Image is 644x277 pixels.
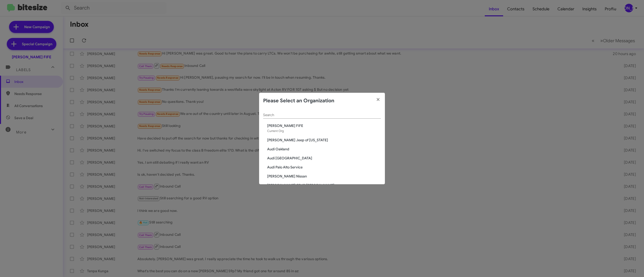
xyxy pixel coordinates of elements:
[267,147,381,152] span: Audi Oakland
[267,156,381,161] span: Audi [GEOGRAPHIC_DATA]
[267,137,381,143] span: [PERSON_NAME] Jeep of [US_STATE]
[263,97,334,105] h2: Please Select an Organization
[267,174,381,179] span: [PERSON_NAME] Nissan
[267,183,381,188] span: [PERSON_NAME] CDJR [PERSON_NAME]
[267,123,381,128] span: [PERSON_NAME] FIFE
[267,165,381,170] span: Audi Palo Alto Service
[267,129,284,133] span: Current Org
